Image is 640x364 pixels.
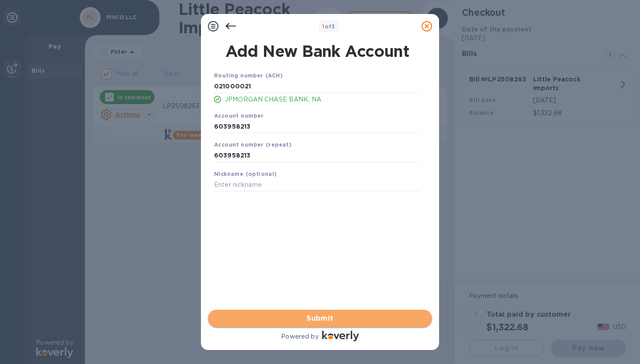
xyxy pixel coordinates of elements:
[281,332,318,341] p: Powered by
[322,331,359,341] img: Logo
[214,178,421,192] input: Enter nickname
[209,42,426,60] h1: Add New Bank Account
[208,310,432,327] button: Submit
[214,149,421,162] input: Enter account number
[214,141,292,148] b: Account number (repeat)
[214,112,264,119] b: Account number
[214,72,283,79] b: Routing number (ACH)
[215,313,425,324] span: Submit
[214,80,421,93] input: Enter routing number
[214,171,277,177] b: Nickname (optional)
[322,23,324,30] span: 1
[214,120,421,133] input: Enter account number
[322,23,335,30] b: of 3
[225,95,421,104] p: JPMORGAN CHASE BANK, NA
